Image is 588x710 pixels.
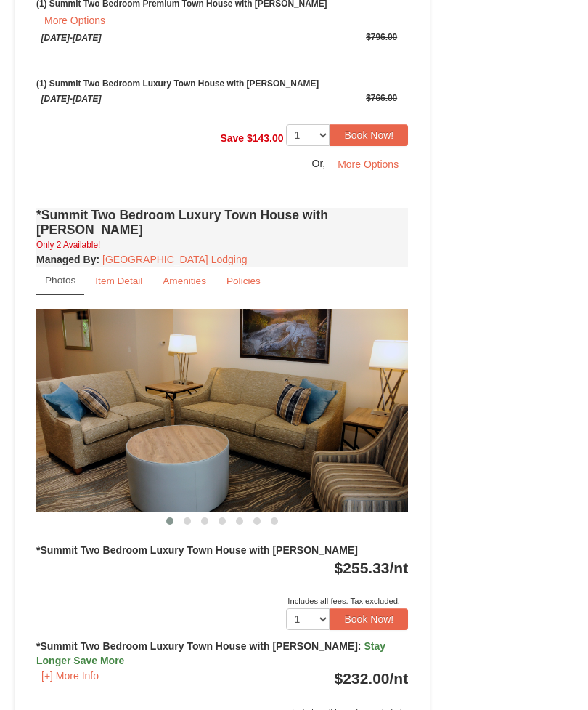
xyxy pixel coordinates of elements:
[36,668,104,684] button: [+] More Info
[220,132,244,143] span: Save
[36,208,408,237] h4: *Summit Two Bedroom Luxury Town House with [PERSON_NAME]
[335,560,409,576] strong: $255.33
[36,640,385,666] span: Stay Longer Save More
[36,11,113,30] button: More Options
[390,670,409,687] span: /nt
[36,594,408,608] div: Includes all fees. Tax excluded.
[247,132,284,143] span: $143.00
[36,267,84,295] a: Photos
[366,32,397,42] span: $796.00
[328,153,408,175] button: More Options
[36,544,358,556] strong: *Summit Two Bedroom Luxury Town House with [PERSON_NAME]
[36,240,100,250] small: Only 2 Available!
[217,267,270,295] a: Policies
[95,275,142,286] small: Item Detail
[41,94,102,104] span: [DATE]-[DATE]
[86,267,152,295] a: Item Detail
[330,124,408,146] button: Book Now!
[163,275,206,286] small: Amenities
[36,60,397,104] small: (1) Summit Two Bedroom Luxury Town House with [PERSON_NAME]
[45,275,75,286] small: Photos
[36,254,96,265] span: Managed By
[41,33,102,43] span: [DATE]-[DATE]
[102,254,247,265] a: [GEOGRAPHIC_DATA] Lodging
[36,309,408,512] img: 18876286-100-69a3cbf2.png
[153,267,216,295] a: Amenities
[366,93,397,103] span: $766.00
[36,640,385,666] strong: *Summit Two Bedroom Luxury Town House with [PERSON_NAME]
[36,254,99,265] strong: :
[226,275,261,286] small: Policies
[312,158,326,169] span: Or,
[390,560,409,576] span: /nt
[335,670,390,687] span: $232.00
[358,640,362,652] span: :
[330,608,408,630] button: Book Now!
